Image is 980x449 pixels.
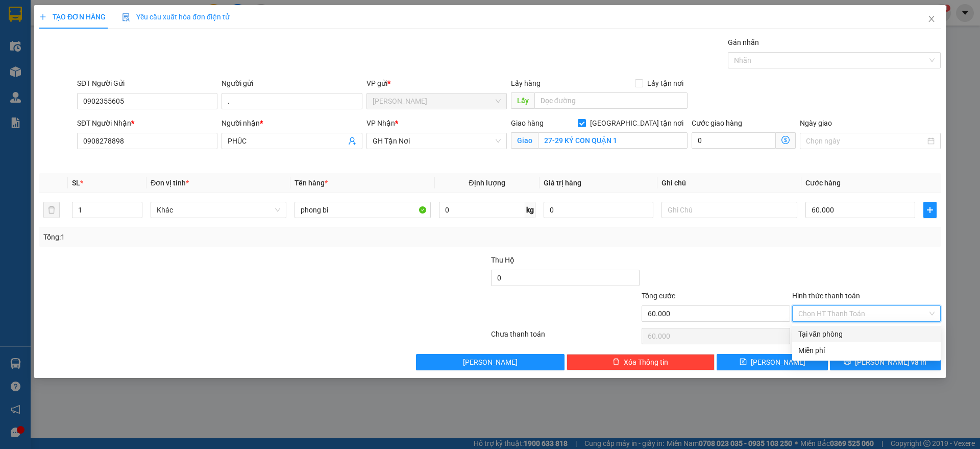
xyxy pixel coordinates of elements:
[463,357,518,368] span: [PERSON_NAME]
[157,202,280,218] span: Khác
[511,132,538,149] span: Giao
[77,78,217,89] div: SĐT Người Gửi
[844,358,851,366] span: printer
[77,117,217,129] div: SĐT Người Nhận
[538,132,688,149] input: Giao tận nơi
[830,354,941,370] button: printer[PERSON_NAME] và In
[692,119,742,127] label: Cước giao hàng
[612,358,620,366] span: delete
[295,179,328,187] span: Tên hàng
[39,13,106,21] span: TẠO ĐƠN HÀNG
[373,133,501,149] span: GH Tận Nơi
[491,256,514,264] span: Thu Hộ
[469,179,505,187] span: Định lượng
[798,345,935,356] div: Miễn phí
[586,117,688,129] span: [GEOGRAPHIC_DATA] tận nơi
[366,78,507,89] div: VP gửi
[924,206,936,214] span: plus
[642,292,675,300] span: Tổng cước
[72,179,80,187] span: SL
[643,78,688,89] span: Lấy tận nơi
[43,202,60,218] button: delete
[798,328,935,340] div: Tại văn phòng
[39,13,46,20] span: plus
[490,328,641,346] div: Chưa thanh toán
[416,354,565,370] button: [PERSON_NAME]
[806,135,925,147] input: Ngày giao
[781,136,790,144] span: dollar-circle
[534,92,688,109] input: Dọc đường
[800,119,832,127] label: Ngày giao
[525,202,535,218] span: kg
[373,93,501,109] span: Gia Kiệm
[751,357,805,368] span: [PERSON_NAME]
[366,119,395,127] span: VP Nhận
[544,179,581,187] span: Giá trị hàng
[728,38,759,46] label: Gán nhãn
[661,202,797,218] input: Ghi Chú
[511,79,541,87] span: Lấy hàng
[222,78,362,89] div: Người gửi
[923,202,937,218] button: plus
[692,132,776,149] input: Cước giao hàng
[792,292,860,300] label: Hình thức thanh toán
[43,231,378,243] div: Tổng: 1
[222,117,362,129] div: Người nhận
[657,173,801,193] th: Ghi chú
[511,92,534,109] span: Lấy
[151,179,189,187] span: Đơn vị tính
[927,15,936,23] span: close
[805,179,841,187] span: Cước hàng
[511,119,544,127] span: Giao hàng
[122,13,230,21] span: Yêu cầu xuất hóa đơn điện tử
[122,13,130,21] img: icon
[544,202,653,218] input: 0
[348,137,356,145] span: user-add
[740,358,747,366] span: save
[917,5,946,34] button: Close
[567,354,715,370] button: deleteXóa Thông tin
[855,357,926,368] span: [PERSON_NAME] và In
[624,357,668,368] span: Xóa Thông tin
[717,354,827,370] button: save[PERSON_NAME]
[295,202,430,218] input: VD: Bàn, Ghế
